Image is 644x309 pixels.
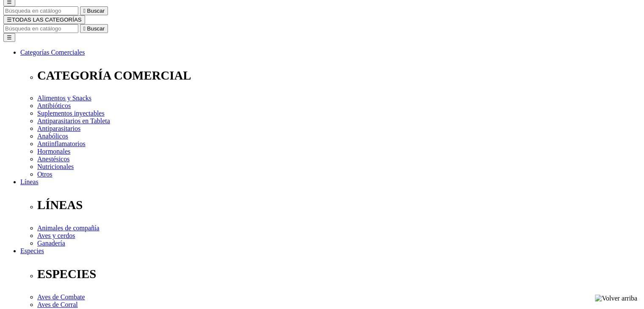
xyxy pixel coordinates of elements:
[80,6,108,15] button:  Buscar
[37,171,53,178] a: Otros
[37,117,110,124] a: Antiparasitarios en Tableta
[37,132,68,140] a: Anabólicos
[37,110,105,117] a: Suplementos inyectables
[37,140,86,147] a: Antiinflamatorios
[37,198,641,212] p: LÍNEAS
[3,6,78,15] input: Buscar
[37,301,78,308] a: Aves de Corral
[37,155,69,163] a: Anestésicos
[37,94,91,102] a: Alimentos y Snacks
[80,24,108,33] button:  Buscar
[87,25,105,32] span: Buscar
[83,8,86,14] i: 
[87,8,105,14] span: Buscar
[37,148,70,155] a: Hormonales
[20,49,85,56] a: Categorías Comerciales
[83,25,86,32] i: 
[37,125,80,132] a: Antiparasitarios
[20,178,39,185] a: Líneas
[7,17,12,23] span: ☰
[37,163,74,170] a: Nutricionales
[37,102,71,109] a: Antibióticos
[3,33,15,42] button: ☰
[595,295,637,302] img: Volver arriba
[3,15,85,24] button: ☰TODAS LAS CATEGORÍAS
[3,24,78,33] input: Buscar
[37,267,641,281] p: ESPECIES
[37,69,641,83] p: CATEGORÍA COMERCIAL
[4,217,146,305] iframe: Brevo live chat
